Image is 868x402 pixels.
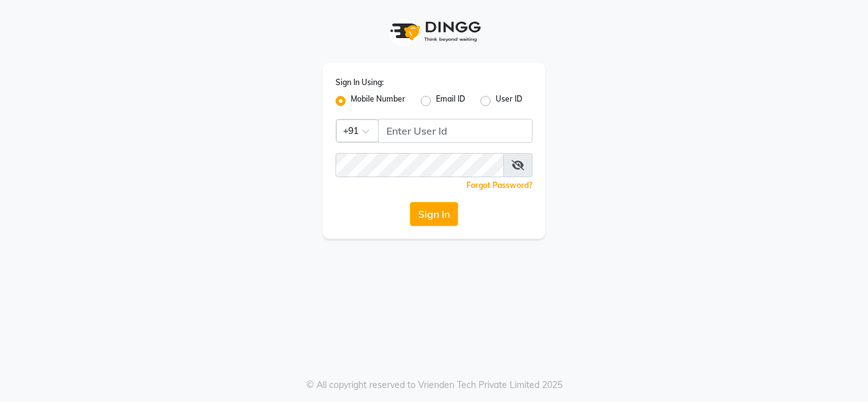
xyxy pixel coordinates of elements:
label: Mobile Number [351,93,405,109]
label: Email ID [436,93,465,109]
a: Forgot Password? [466,180,532,190]
label: User ID [496,93,522,109]
input: Username [336,153,504,177]
button: Sign In [410,202,458,226]
input: Username [378,119,532,143]
label: Sign In Using: [336,77,384,88]
img: logo1.svg [383,13,485,50]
